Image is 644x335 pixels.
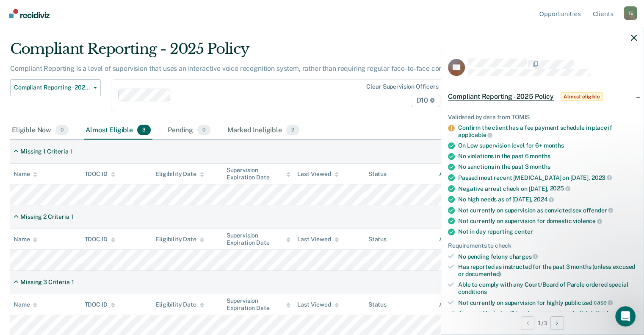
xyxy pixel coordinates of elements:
div: T E [624,6,637,20]
div: Supervision Expiration Date [227,167,291,181]
div: Not currently on supervision as convicted sex [458,207,637,214]
div: Almost Eligible [84,121,152,140]
span: 0 [197,125,210,136]
span: charges [509,253,538,260]
div: Able to comply with any Court/Board of Parole ordered special [458,281,637,296]
p: Compliant Reporting is a level of supervision that uses an interactive voice recognition system, ... [10,64,460,73]
iframe: Intercom live chat [615,306,636,327]
div: No sanctions in the past 3 [458,163,637,170]
span: 2023 [591,174,612,181]
div: Assigned to [439,301,479,308]
div: 1 [72,279,74,286]
span: 2024 [533,196,554,203]
div: Name [14,236,37,243]
div: Eligibility Date [155,236,204,243]
span: conditions [458,288,487,295]
div: No pending felony [458,253,637,260]
button: Next Opportunity [550,316,564,330]
div: Not currently on supervision for highly publicized [458,299,637,307]
div: Missing 3 Criteria [20,279,69,286]
div: No violations in the past 6 [458,153,637,160]
span: violence [573,218,602,224]
div: Eligibility Date [155,170,204,178]
div: Eligible Now [10,121,70,140]
div: Not currently on supervision for domestic [458,217,637,225]
span: months [530,163,550,170]
div: TDOC ID [85,236,115,243]
span: months [544,142,564,149]
div: Pending [166,121,212,140]
div: Not in day reporting [458,228,637,235]
span: Almost eligible [561,92,603,101]
div: Assigned to [439,236,479,243]
div: Has reported as instructed for the past 3 months (unless excused or [458,263,637,278]
div: Compliant Reporting - 2025 PolicyAlmost eligible [441,83,644,110]
div: Approved by judge if in relevant county or judicial [458,310,637,317]
div: Negative arrest check on [DATE], [458,185,637,193]
div: Supervision Expiration Date [227,232,291,246]
div: On Low supervision level for 6+ [458,142,637,149]
div: No high needs as of [DATE], [458,195,637,203]
span: 3 [137,125,151,136]
div: TDOC ID [85,170,115,178]
span: Compliant Reporting - 2025 Policy [448,92,554,101]
div: Eligibility Date [155,301,204,308]
div: Marked Ineligible [226,121,301,140]
div: Missing 1 Criteria [20,148,68,155]
div: Last Viewed [297,236,338,243]
div: 1 [70,148,73,155]
div: Confirm the client has a fee payment schedule in place if applicable [458,124,637,139]
div: Requirements to check [448,242,637,249]
div: Status [368,170,387,178]
div: Passed most recent [MEDICAL_DATA] on [DATE], [458,174,637,181]
div: 1 / 3 [441,312,644,334]
button: Previous Opportunity [521,316,534,330]
button: Profile dropdown button [624,6,637,20]
span: offender [583,207,614,214]
span: case [594,299,613,306]
div: Assigned to [439,170,479,178]
div: Compliant Reporting - 2025 Policy [10,40,493,64]
div: Missing 2 Criteria [20,213,69,221]
div: TDOC ID [85,301,115,308]
div: Status [368,236,387,243]
div: 1 [71,213,74,221]
img: Recidiviz [9,9,50,18]
span: district [594,310,621,317]
div: Clear supervision officers [366,83,438,90]
div: Validated by data from TOMIS [448,114,637,121]
div: Name [14,301,37,308]
span: Compliant Reporting - 2025 Policy [14,84,90,91]
span: 0 [55,125,69,136]
span: months [530,153,550,159]
div: Last Viewed [297,301,338,308]
span: 2025 [550,185,570,192]
span: center [514,228,533,235]
span: D10 [411,94,440,107]
div: Name [14,170,37,178]
div: Status [368,301,387,308]
span: documented) [465,271,501,277]
span: 2 [286,125,299,136]
div: Supervision Expiration Date [227,297,291,312]
div: Last Viewed [297,170,338,178]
